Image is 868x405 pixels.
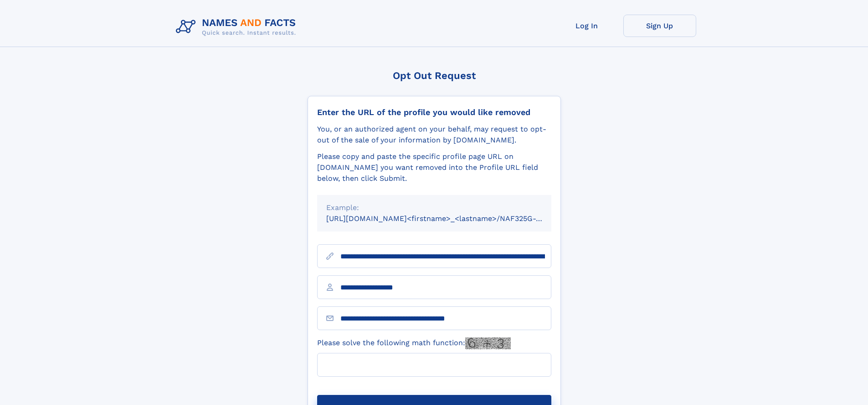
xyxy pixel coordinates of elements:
[317,107,551,117] div: Enter the URL of the profile you would like removed
[550,15,623,37] a: Log In
[317,151,551,184] div: Please copy and paste the specific profile page URL on [DOMAIN_NAME] you want removed into the Pr...
[308,70,561,81] div: Opt Out Request
[326,214,569,223] small: [URL][DOMAIN_NAME]<firstname>_<lastname>/NAF325G-xxxxxxxx
[326,202,542,213] div: Example:
[317,124,551,146] div: You, or an authorized agent on your behalf, may request to opt-out of the sale of your informatio...
[317,337,511,349] label: Please solve the following math function:
[172,15,303,39] img: Logo Names and Facts
[623,15,696,37] a: Sign Up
